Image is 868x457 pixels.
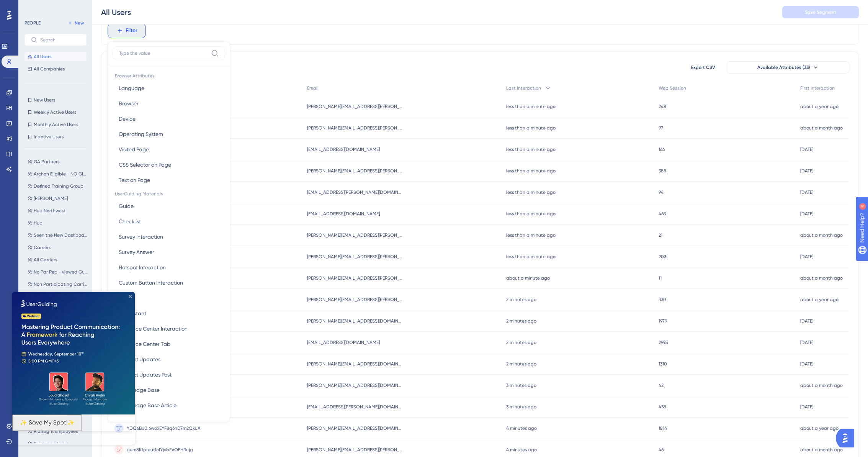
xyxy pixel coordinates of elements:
[25,182,91,191] button: Defined Training Group
[727,61,849,74] button: Available Attributes (33)
[684,61,722,74] button: Export CSV
[307,361,403,367] span: [PERSON_NAME][EMAIL_ADDRESS][DOMAIN_NAME]
[113,336,225,352] button: Resource Center Tab
[506,297,536,302] time: 2 minutes ago
[119,217,141,226] span: Checklist
[119,160,171,169] span: CSS Selector on Page
[25,218,91,228] button: Hub
[659,361,667,367] span: 1310
[113,398,225,413] button: Knowledge Base Article
[113,96,225,111] button: Browser
[800,404,813,409] time: [DATE]
[34,208,65,214] span: Hub Northwest
[113,413,225,424] span: User Attributes
[800,340,813,345] time: [DATE]
[782,6,859,18] button: Save Segment
[119,145,149,154] span: Visited Page
[659,232,662,238] span: 21
[119,385,160,395] span: Knowledge Base
[307,254,403,260] span: [PERSON_NAME][EMAIL_ADDRESS][PERSON_NAME][DOMAIN_NAME]
[25,64,87,74] button: All Companies
[805,9,836,15] span: Save Segment
[34,183,83,189] span: Defined Training Group
[34,159,59,165] span: GA Partners
[506,340,536,345] time: 2 minutes ago
[119,339,170,349] span: Resource Center Tab
[25,20,41,26] div: PEOPLE
[506,404,536,409] time: 3 minutes ago
[25,243,91,252] button: Carriers
[40,37,80,43] input: Search
[25,95,87,105] button: New Users
[659,103,666,110] span: 248
[506,147,556,152] time: less than a minute ago
[113,306,225,321] button: AI Assistant
[34,195,68,201] span: [PERSON_NAME]
[307,296,403,303] span: [PERSON_NAME][EMAIL_ADDRESS][PERSON_NAME][DOMAIN_NAME]
[506,383,536,388] time: 3 minutes ago
[800,147,813,152] time: [DATE]
[34,121,78,128] span: Monthly Active Users
[25,206,91,215] button: Hub Northwest
[113,382,225,398] button: Knowledge Base
[119,247,154,257] span: Survey Answer
[800,426,839,431] time: about a year ago
[113,198,225,214] button: Guide
[800,447,843,452] time: about a month ago
[119,263,166,272] span: Hotspot Interaction
[113,275,225,290] button: Custom Button Interaction
[307,339,380,346] span: [EMAIL_ADDRESS][DOMAIN_NAME]
[113,80,225,96] button: Language
[25,120,87,129] button: Monthly Active Users
[506,125,556,131] time: less than a minute ago
[34,232,88,238] span: Seen the New Dashboard Announcement-1-2
[659,404,666,410] span: 438
[25,169,91,179] button: Archon Eligible - NO GIS Hub [US_STATE] or Magellan
[34,244,51,251] span: Carriers
[119,201,134,211] span: Guide
[506,275,550,281] time: about a minute ago
[34,54,51,60] span: All Users
[113,126,225,142] button: Operating System
[12,292,135,445] iframe: To enrich screen reader interactions, please activate Accessibility in Grammarly extension settings
[800,85,835,91] span: First Interaction
[119,370,172,379] span: Product Updates Post
[113,70,225,80] span: Browser Attributes
[34,171,88,177] span: Archon Eligible - NO GIS Hub [US_STATE] or Magellan
[25,194,91,203] button: [PERSON_NAME]
[34,109,76,115] span: Weekly Active Users
[113,172,225,188] button: Text on Page
[25,108,87,117] button: Weekly Active Users
[307,146,380,152] span: [EMAIL_ADDRESS][DOMAIN_NAME]
[307,318,403,324] span: [PERSON_NAME][EMAIL_ADDRESS][DOMAIN_NAME]
[34,281,88,287] span: Non Participating Carriers
[25,132,87,141] button: Inactive Users
[659,146,665,152] span: 166
[800,254,813,259] time: [DATE]
[307,85,319,91] span: Email
[119,114,136,123] span: Device
[127,447,193,453] span: gem8KfpreutlolYjvbFVOEHRujg
[800,361,813,367] time: [DATE]
[691,64,715,70] span: Export CSV
[800,233,843,238] time: about a month ago
[34,97,55,103] span: New Users
[113,290,225,306] button: Goal
[113,321,225,336] button: Resource Center Interaction
[119,175,150,185] span: Text on Page
[506,85,541,91] span: Last Interaction
[307,425,403,431] span: [PERSON_NAME][EMAIL_ADDRESS][DOMAIN_NAME]
[659,189,664,195] span: 94
[119,232,163,241] span: Survey Interaction
[113,367,225,382] button: Product Updates Post
[25,267,91,277] button: No Par Rep - viewed Guide
[113,244,225,260] button: Survey Answer
[25,280,91,289] button: Non Participating Carriers
[119,84,144,93] span: Language
[119,324,188,333] span: Resource Center Interaction
[307,275,403,281] span: [PERSON_NAME][EMAIL_ADDRESS][PERSON_NAME][DOMAIN_NAME]
[119,50,208,56] input: Type the value
[307,103,403,110] span: [PERSON_NAME][EMAIL_ADDRESS][PERSON_NAME][DOMAIN_NAME]
[506,447,537,452] time: 4 minutes ago
[101,7,131,18] div: All Users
